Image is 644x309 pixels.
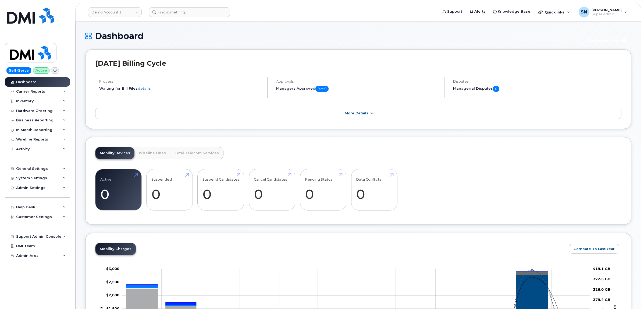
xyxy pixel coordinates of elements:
tspan: $2,500 [106,280,119,284]
a: Data Conflicts 0 [356,172,392,208]
span: 0 [493,86,499,92]
span: Compare To Last Year [574,246,615,251]
li: Waiting for Bill Files [99,86,262,91]
a: details [138,86,151,90]
span: 0 of 0 [315,86,329,92]
tspan: 326.0 GB [593,287,610,291]
h1: Dashboard [85,31,580,41]
tspan: 419.1 GB [593,266,610,271]
g: $0 [106,293,119,297]
tspan: $3,000 [106,266,119,271]
h5: Managerial Disputes [453,86,621,92]
span: More Details [345,111,368,115]
a: Mobility Devices [95,147,134,159]
a: Pending Status 0 [305,172,341,208]
h4: Approvals [276,79,439,83]
h4: Process [99,79,262,83]
a: Mobility Charges [95,243,136,255]
h5: Managers Approved [276,86,439,92]
tspan: 279.4 GB [593,297,610,302]
button: Customer Card [583,36,631,45]
a: Wireline Lines [134,147,170,159]
a: Total Telecom Services [170,147,223,159]
a: Suspend Candidates 0 [202,172,239,208]
h4: Disputes [453,79,621,83]
h2: [DATE] Billing Cycle [95,59,621,67]
g: $0 [106,266,119,271]
a: Active 0 [100,172,137,208]
g: $0 [106,280,119,284]
tspan: $2,000 [106,293,119,297]
tspan: 372.5 GB [593,277,610,281]
a: Suspended 0 [151,172,188,208]
button: Compare To Last Year [569,244,619,254]
a: Cancel Candidates 0 [254,172,290,208]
